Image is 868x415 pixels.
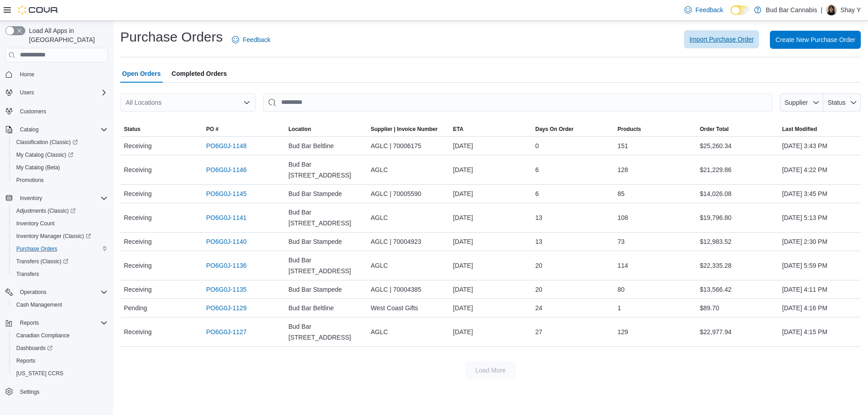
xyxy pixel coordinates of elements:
[206,303,247,313] a: PO6G0J-1129
[696,280,778,298] div: $13,566.42
[124,188,151,199] span: Receiving
[2,286,111,298] button: Operations
[16,245,57,252] span: Purchase Orders
[13,368,108,379] span: Washington CCRS
[367,323,449,341] div: AGLC
[535,126,574,133] span: Days On Order
[288,236,342,247] span: Bud Bar Stampede
[18,5,59,14] img: Cova
[476,366,506,375] span: Load More
[206,284,247,295] a: PO6G0J-1135
[16,164,60,171] span: My Catalog (Beta)
[20,126,38,133] span: Catalog
[9,268,111,280] button: Transfers
[16,87,108,98] span: Users
[13,343,108,354] span: Dashboards
[9,298,111,311] button: Cash Management
[122,65,161,83] span: Open Orders
[2,317,111,329] button: Reports
[16,177,44,184] span: Promotions
[696,256,778,275] div: $22,335.28
[2,123,111,136] button: Catalog
[25,26,108,44] span: Load All Apps in [GEOGRAPHIC_DATA]
[696,233,778,251] div: $12,983.52
[16,301,62,308] span: Cash Management
[449,280,532,298] div: [DATE]
[16,139,78,146] span: Classification (Classic)
[13,355,39,366] a: Reports
[206,326,247,337] a: PO6G0J-1127
[285,122,367,136] button: Location
[13,299,108,310] span: Cash Management
[449,209,532,227] div: [DATE]
[16,69,38,80] a: Home
[288,159,363,181] span: Bud Bar [STREET_ADDRESS]
[20,319,39,326] span: Reports
[13,175,47,186] a: Promotions
[16,270,39,278] span: Transfers
[16,258,68,265] span: Transfers (Classic)
[696,209,778,227] div: $19,796.80
[449,122,532,136] button: ETA
[16,387,43,397] a: Settings
[689,35,754,44] span: Import Purchase Order
[16,332,70,339] span: Canadian Compliance
[288,255,363,276] span: Bud Bar [STREET_ADDRESS]
[13,299,66,310] a: Cash Management
[124,212,151,223] span: Receiving
[16,193,46,204] button: Inventory
[263,93,773,112] input: This is a search bar. After typing your query, hit enter to filter the results lower in the page.
[821,5,822,15] p: |
[124,126,141,133] span: Status
[367,137,449,155] div: AGLC | 70006175
[16,287,50,298] button: Operations
[535,164,539,175] span: 6
[13,330,73,341] a: Canadian Compliance
[172,65,227,83] span: Completed Orders
[681,1,726,19] a: Feedback
[823,93,861,112] button: Status
[778,299,861,317] div: [DATE] 4:16 PM
[13,330,108,341] span: Canadian Compliance
[2,385,111,398] button: Settings
[696,137,778,155] div: $25,260.34
[2,86,111,99] button: Users
[449,185,532,203] div: [DATE]
[618,140,628,151] span: 151
[618,284,625,295] span: 80
[9,174,111,187] button: Promotions
[13,231,94,242] a: Inventory Manager (Classic)
[13,368,67,379] a: [US_STATE] CCRS
[696,122,778,136] button: Order Total
[465,361,516,379] button: Load More
[618,260,628,271] span: 114
[20,71,34,78] span: Home
[206,212,247,223] a: PO6G0J-1141
[288,284,342,295] span: Bud Bar Stampede
[731,5,750,15] input: Dark Mode
[696,161,778,179] div: $21,229.86
[206,260,247,271] a: PO6G0J-1136
[449,161,532,179] div: [DATE]
[16,220,55,227] span: Inventory Count
[228,31,274,49] a: Feedback
[16,317,42,328] button: Reports
[9,242,111,255] button: Purchase Orders
[535,212,542,223] span: 13
[535,188,539,199] span: 6
[16,106,50,117] a: Customers
[700,126,729,133] span: Order Total
[782,126,817,133] span: Last Modified
[449,233,532,251] div: [DATE]
[775,35,855,44] span: Create New Purchase Order
[124,236,151,247] span: Receiving
[535,284,542,295] span: 20
[288,321,363,343] span: Bud Bar [STREET_ADDRESS]
[16,193,108,204] span: Inventory
[367,256,449,275] div: AGLC
[9,217,111,230] button: Inventory Count
[124,303,147,313] span: Pending
[20,89,34,96] span: Users
[695,5,723,14] span: Feedback
[535,260,542,271] span: 20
